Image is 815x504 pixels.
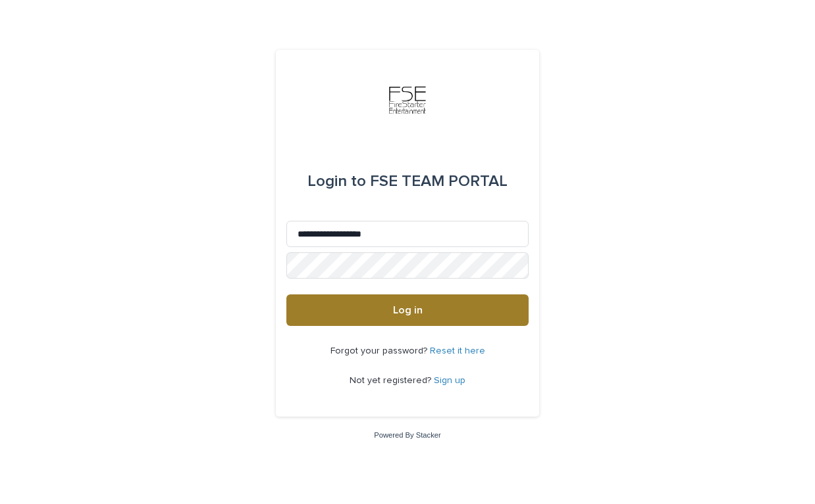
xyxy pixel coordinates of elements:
a: Powered By Stacker [374,431,440,439]
span: Not yet registered? [350,376,434,385]
img: 9JgRvJ3ETPGCJDhvPVA5 [388,81,427,121]
a: Reset it here [430,346,485,355]
span: Log in [393,305,423,315]
span: Login to [307,173,366,189]
button: Log in [286,294,529,326]
div: FSE TEAM PORTAL [307,163,508,200]
a: Sign up [434,376,465,385]
span: Forgot your password? [330,346,430,355]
